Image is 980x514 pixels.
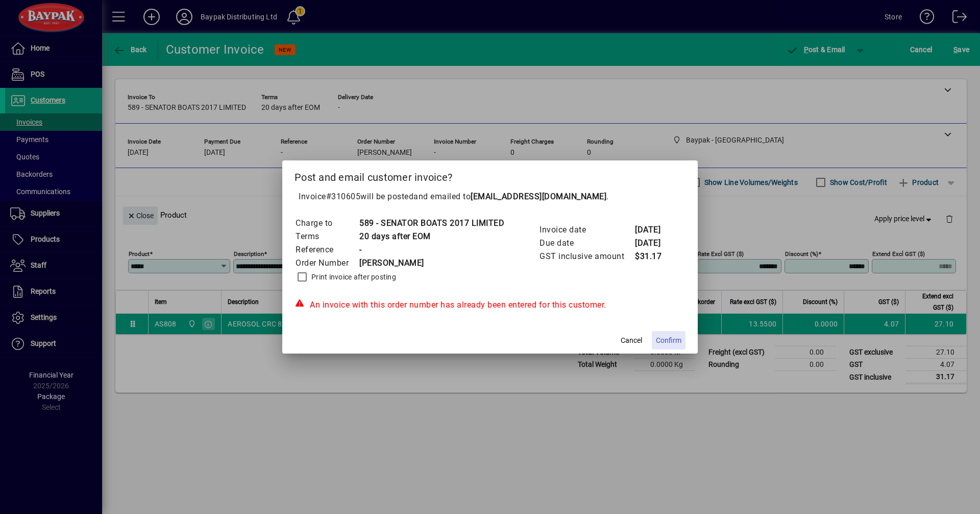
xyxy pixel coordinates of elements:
td: [DATE] [634,223,675,237]
b: [EMAIL_ADDRESS][DOMAIN_NAME] [471,192,606,201]
td: Order Number [295,256,359,270]
td: 20 days after EOM [359,230,504,243]
span: Cancel [621,335,642,346]
td: [DATE] [634,237,675,250]
label: Print invoice after posting [309,272,396,282]
td: Due date [539,237,634,250]
span: and emailed to [413,192,606,201]
td: [PERSON_NAME] [359,256,504,270]
button: Cancel [615,331,648,349]
h2: Post and email customer invoice? [282,160,698,190]
td: GST inclusive amount [539,250,634,263]
td: Charge to [295,217,359,230]
button: Confirm [652,331,685,349]
td: Invoice date [539,223,634,237]
td: Terms [295,230,359,243]
td: $31.17 [634,250,675,263]
div: An invoice with this order number has already been entered for this customer. [295,299,685,311]
td: - [359,243,504,256]
p: Invoice will be posted . [295,191,685,203]
span: Confirm [656,335,681,346]
td: Reference [295,243,359,256]
td: 589 - SENATOR BOATS 2017 LIMITED [359,217,504,230]
span: #310605 [326,192,361,201]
